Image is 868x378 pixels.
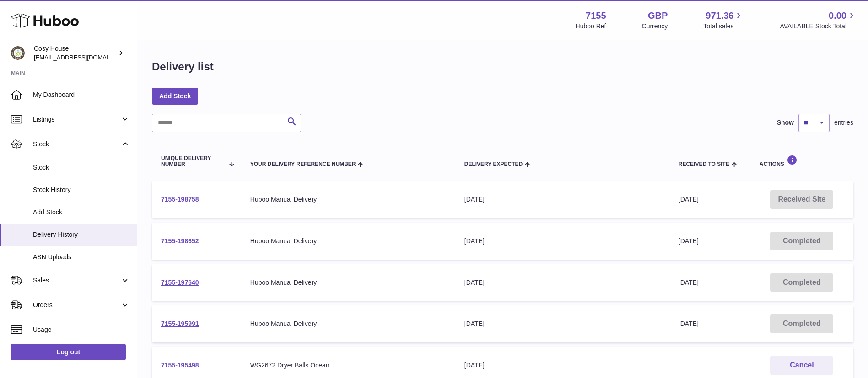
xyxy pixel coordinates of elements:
[33,208,130,217] span: Add Stock
[464,319,660,328] div: [DATE]
[770,356,833,375] button: Cancel
[464,278,660,287] div: [DATE]
[586,10,606,22] strong: 7155
[780,10,857,31] a: 0.00 AVAILABLE Stock Total
[33,186,130,194] span: Stock History
[250,319,446,328] div: Huboo Manual Delivery
[464,161,523,167] span: Delivery Expected
[250,278,446,287] div: Huboo Manual Delivery
[777,118,794,127] label: Show
[33,115,120,124] span: Listings
[829,10,846,22] span: 0.00
[250,195,446,204] div: Huboo Manual Delivery
[780,22,857,31] span: AVAILABLE Stock Total
[161,155,224,167] span: Unique Delivery Number
[11,344,126,360] a: Log out
[679,279,699,286] span: [DATE]
[33,230,130,239] span: Delivery History
[703,22,744,31] span: Total sales
[250,237,446,245] div: Huboo Manual Delivery
[161,279,199,286] a: 7155-197640
[33,163,130,172] span: Stock
[152,88,198,104] a: Add Stock
[679,161,729,167] span: Received to Site
[834,118,853,127] span: entries
[250,161,356,167] span: Your Delivery Reference Number
[464,237,660,245] div: [DATE]
[33,325,130,334] span: Usage
[11,46,25,60] img: internalAdmin-7155@internal.huboo.com
[576,22,606,31] div: Huboo Ref
[33,276,120,285] span: Sales
[706,10,733,22] span: 971.36
[161,237,199,245] a: 7155-198652
[464,361,660,370] div: [DATE]
[33,91,130,99] span: My Dashboard
[33,301,120,309] span: Orders
[33,140,120,149] span: Stock
[679,237,699,245] span: [DATE]
[152,59,214,74] h1: Delivery list
[760,155,844,167] div: Actions
[464,195,660,204] div: [DATE]
[679,196,699,203] span: [DATE]
[161,196,199,203] a: 7155-198758
[642,22,668,31] div: Currency
[250,361,446,370] div: WG2672 Dryer Balls Ocean
[33,253,130,261] span: ASN Uploads
[703,10,744,31] a: 971.36 Total sales
[161,362,199,369] a: 7155-195498
[34,44,116,62] div: Cosy House
[34,53,135,61] span: [EMAIL_ADDRESS][DOMAIN_NAME]
[648,10,668,22] strong: GBP
[679,320,699,327] span: [DATE]
[161,320,199,327] a: 7155-195991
